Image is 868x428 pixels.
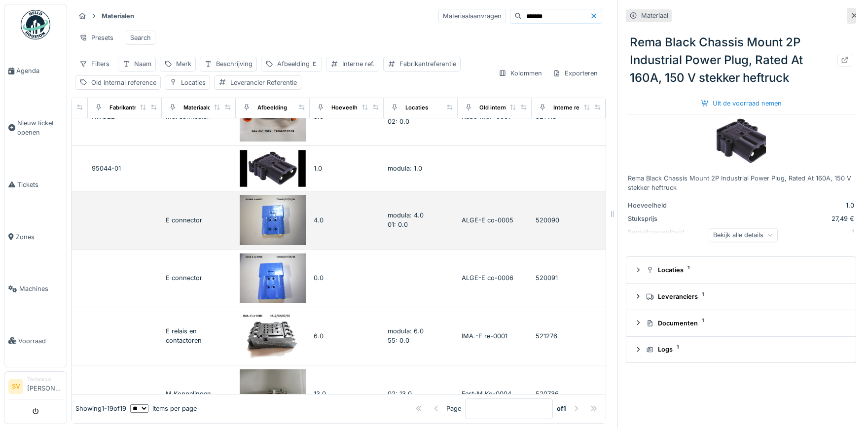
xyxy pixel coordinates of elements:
[98,11,138,21] strong: Materialen
[388,165,422,172] span: modula: 1.0
[717,116,766,166] img: Rema Black Chassis Mount 2P Industrial Power Plug, Rated At 160A, 150 V stekker heftruck
[257,104,287,112] div: Afbeelding
[388,221,408,228] span: 01: 0.0
[706,201,854,210] div: 1.0
[314,389,380,398] div: 13.0
[314,331,380,341] div: 6.0
[240,369,306,419] img: Stekker voor snelkoppeling
[536,215,602,225] div: 520090
[17,118,63,137] span: Nieuw ticket openen
[646,265,844,275] div: Locaties
[4,97,67,159] a: Nieuw ticket openen
[130,33,151,42] div: Search
[553,104,583,112] div: Interne ref.
[709,228,778,242] div: Bekijk alle details
[494,66,546,80] div: Kolommen
[405,104,428,112] div: Locaties
[388,327,424,335] span: modula: 6.0
[27,376,63,383] div: Technicus
[399,59,456,69] div: Fabrikantreferentie
[277,59,318,69] div: Afbeelding
[109,104,161,112] div: Fabrikantreferentie
[628,174,854,192] div: Rema Black Chassis Mount 2P Industrial Power Plug, Rated At 160A, 150 V stekker heftruck
[216,59,253,69] div: Beschrijving
[536,389,602,398] div: 520736
[388,212,424,219] span: modula: 4.0
[240,311,306,361] img: Stekker relais
[134,59,151,69] div: Naam
[166,215,232,225] div: E connector
[536,331,602,341] div: 521276
[240,253,306,303] img: Stekker 320A 150V heftruck
[462,331,528,341] div: IMA.-E re-0001
[548,66,602,80] div: Exporteren
[75,404,126,413] div: Showing 1 - 19 of 19
[92,164,158,173] div: 95044-01
[646,345,844,354] div: Logs
[19,284,63,293] span: Machines
[630,341,852,359] summary: Logs1
[4,159,67,211] a: Tickets
[17,180,63,189] span: Tickets
[176,59,191,69] div: Merk
[630,314,852,332] summary: Documenten1
[628,201,702,210] div: Hoeveelheid
[16,232,63,242] span: Zones
[240,195,306,245] img: Stekker 160A 150V
[314,164,380,173] div: 1.0
[462,389,528,398] div: Fest-M Ko-0004
[4,211,67,263] a: Zones
[462,215,528,225] div: ALGE-E co-0005
[331,104,366,112] div: Hoeveelheid
[446,404,461,413] div: Page
[646,292,844,301] div: Leveranciers
[166,326,232,345] div: E relais en contactoren
[630,287,852,306] summary: Leveranciers1
[706,214,854,223] div: 27,49 €
[240,150,306,187] img: Rema Black Chassis Mount 2P Industrial Power Plug, Rated At 160A, 150 V stekker heftruck
[462,273,528,283] div: ALGE-E co-0006
[388,337,409,344] span: 55: 0.0
[557,404,566,413] strong: of 1
[628,214,702,223] div: Stuksprijs
[166,389,232,398] div: M Koppelingen
[4,263,67,315] a: Machines
[388,390,412,397] span: 02: 13.0
[438,9,506,23] div: Materiaalaanvragen
[27,376,63,397] li: [PERSON_NAME]
[4,45,67,97] a: Agenda
[183,104,233,112] div: Materiaalcategorie
[230,78,297,87] div: Leverancier Referentie
[641,11,668,20] div: Materiaal
[4,315,67,367] a: Voorraad
[314,215,380,225] div: 4.0
[8,379,23,394] li: SV
[646,319,844,328] div: Documenten
[8,376,63,399] a: SV Technicus[PERSON_NAME]
[130,404,197,413] div: items per page
[536,273,602,283] div: 520091
[181,78,206,87] div: Locaties
[342,59,375,69] div: Interne ref.
[479,104,539,112] div: Old internal reference
[388,118,409,125] span: 02: 0.0
[75,31,118,45] div: Presets
[626,30,856,91] div: Rema Black Chassis Mount 2P Industrial Power Plug, Rated At 160A, 150 V stekker heftruck
[166,273,232,283] div: E connector
[630,261,852,279] summary: Locaties1
[314,273,380,283] div: 0.0
[16,66,63,75] span: Agenda
[75,57,114,71] div: Filters
[697,97,786,110] div: Uit de voorraad nemen
[18,336,63,346] span: Voorraad
[21,10,50,39] img: Badge_color-CXgf-gQk.svg
[91,78,156,87] div: Old internal reference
